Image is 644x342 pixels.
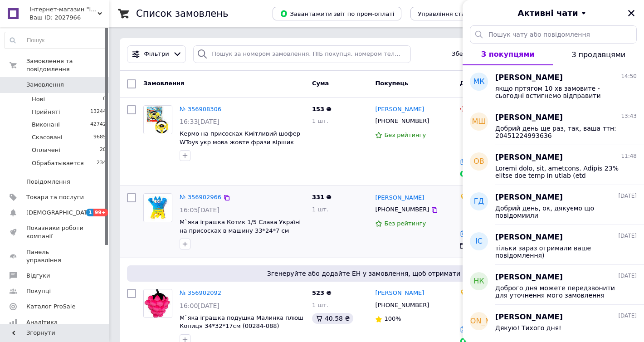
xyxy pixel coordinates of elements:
span: МК [473,77,484,87]
span: 16:00[DATE] [180,302,220,309]
a: [PERSON_NAME] [375,289,424,298]
span: 11:48 [621,152,637,160]
button: З покупцями [463,44,553,65]
span: Покупець [375,80,408,87]
span: [PHONE_NUMBER] [375,206,429,213]
img: Фото товару [144,106,172,134]
span: Показники роботи компанії [26,224,84,240]
span: 42742 [90,121,106,129]
button: ІС[PERSON_NAME][DATE]тільки зараз отримали ваше повідомлення) [463,225,644,265]
span: Добрий день, ок, дякуємо що повідомиили [495,205,624,219]
a: № 356902092 [180,289,221,296]
a: Фото товару [143,105,172,134]
span: Згенеруйте або додайте ЕН у замовлення, щоб отримати оплату [131,269,622,278]
span: 16:05[DATE] [180,206,220,214]
span: Управління статусами [418,10,487,17]
span: [PERSON_NAME] [495,152,563,163]
span: Прийняті [32,108,60,116]
input: Пошук чату або повідомлення [470,25,637,44]
span: Виконані [32,121,60,129]
img: Фото товару [144,289,172,318]
span: Обрабатывается [32,159,83,167]
h1: Список замовлень [136,8,228,19]
img: Фото товару [144,194,172,222]
button: МШ[PERSON_NAME]13:43Добрий день ще раз, так, ваша ттн: 20451224993636 [463,105,644,145]
span: 523 ₴ [312,289,332,296]
span: [PERSON_NAME] [495,232,563,243]
span: ІС [475,236,483,247]
span: 331 ₴ [312,194,332,200]
span: Дякую! Тихого дня! [495,324,561,332]
span: [DATE] [618,312,637,320]
span: Замовлення [143,80,184,87]
a: М`яка іграшка Котик 1/5 Слава Україні на присосках в машину 33*24*7 см (00971-4) [180,219,301,242]
span: З покупцями [481,50,535,59]
span: Інтернет-магазин "Іграшка" - товари для дітей [29,5,98,14]
span: [PERSON_NAME] [495,73,563,83]
span: Товари та послуги [26,193,84,201]
span: Замовлення та повідомлення [26,57,109,73]
span: якщо пртягом 10 хв замовите - сьогодні встигнемо відправити [495,85,624,99]
span: Аналітика [26,318,58,327]
a: Фото товару [143,289,172,318]
span: [PERSON_NAME] [495,272,563,283]
span: 234 [97,159,106,167]
input: Пошук за номером замовлення, ПІБ покупця, номером телефону, Email, номером накладної [193,45,411,63]
span: [PERSON_NAME] [495,192,563,203]
span: Без рейтингу [384,132,426,138]
span: 1 шт. [312,206,328,213]
span: ОВ [473,156,484,167]
span: 14:50 [621,73,637,80]
span: Панель управління [26,248,84,264]
span: [PERSON_NAME] [495,312,563,322]
button: Управління статусами [410,7,494,20]
span: 13:43 [621,112,637,120]
span: НК [473,276,484,287]
span: [PERSON_NAME] [495,112,563,123]
button: ГД[PERSON_NAME][DATE]Добрий день, ок, дякуємо що повідомиили [463,185,644,225]
span: МШ [472,117,486,127]
span: Без рейтингу [384,220,426,227]
span: Замовлення [26,81,64,89]
span: Доставка та оплата [459,80,527,87]
input: Пошук [5,32,107,49]
button: Активні чати [488,7,619,19]
span: [DATE] [618,232,637,240]
span: 99+ [93,209,108,216]
span: Каталог ProSale [26,303,75,311]
a: Кермо на присосках Кмітливий шофер WToys укр мова жовте фрази віршик пісня звуки 20*3*20см (71798) [180,130,300,154]
button: З продавцями [553,44,644,65]
span: Loremi dolo, sit, ametcons. Adipis 23% elitse doe temp in utlab (etd magnaaliqu enima). Minimven:... [495,165,624,179]
button: НК[PERSON_NAME][DATE]Доброго дня можете передзвонити для уточнення мого замовлення [463,265,644,305]
span: 0 [103,95,106,103]
span: Покупці [26,287,51,295]
span: 1 [86,209,93,216]
button: МК[PERSON_NAME]14:50якщо пртягом 10 хв замовите - сьогодні встигнемо відправити [463,65,644,105]
span: 153 ₴ [312,106,332,112]
div: Ваш ID: 2027966 [29,14,109,22]
button: ОВ[PERSON_NAME]11:48Loremi dolo, sit, ametcons. Adipis 23% elitse doe temp in utlab (etd magnaali... [463,145,644,185]
span: 16:33[DATE] [180,118,220,125]
span: Завантажити звіт по пром-оплаті [280,10,394,18]
span: 1 шт. [312,117,328,124]
span: [PHONE_NUMBER] [375,117,429,124]
div: 40.58 ₴ [312,313,353,324]
span: Активні чати [517,7,578,19]
span: Доброго дня можете передзвонити для уточнення мого замовлення [495,284,624,299]
span: [DATE] [618,192,637,200]
span: [DATE] [618,272,637,280]
span: Cума [312,80,329,87]
span: ГД [474,196,484,207]
a: М`яка іграшка подушка Малинка плюш Копиця 34*32*17см (00284-088) [180,314,303,330]
span: 1 шт. [312,302,328,308]
button: Закрити [626,8,637,19]
span: Добрий день ще раз, так, ваша ттн: 20451224993636 [495,125,624,139]
span: Відгуки [26,272,50,280]
span: 9685 [93,133,106,142]
a: Фото товару [143,193,172,222]
span: Нові [32,95,45,103]
span: Фільтри [144,50,169,59]
a: [PERSON_NAME] [375,105,424,114]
